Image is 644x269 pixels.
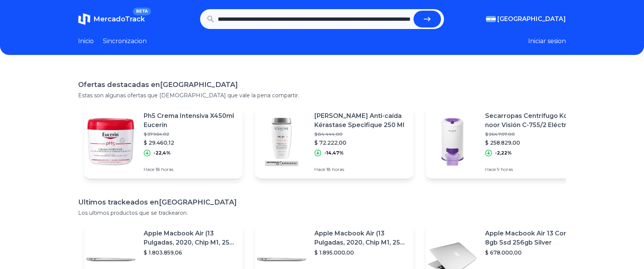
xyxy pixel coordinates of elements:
p: Apple Macbook Air 13 Core I5 8gb Ssd 256gb Silver [485,229,578,247]
p: Hace 9 horas [485,166,578,172]
a: Featured image[PERSON_NAME] Anti-caída Kérastase Specifique 250 Ml$ 84.444,00$ 72.222,00-14,47%Ha... [255,105,413,179]
button: Iniciar sesion [528,37,566,46]
p: $ 264.707,00 [485,131,578,137]
p: $ 72.222,00 [314,139,407,147]
p: $ 1.895.000,00 [314,249,407,256]
img: Argentina [486,16,496,22]
span: [GEOGRAPHIC_DATA] [497,14,566,24]
p: -14,47% [324,150,344,156]
p: $ 258.829,00 [485,139,578,147]
p: Apple Macbook Air (13 Pulgadas, 2020, Chip M1, 256 Gb De Ssd, 8 Gb De Ram) - Plata [144,229,237,247]
p: Secarropas Centrífugo Koh-i-noor Visión C-755/2 Eléctrico 5.5kg Blanco 220v [485,111,578,130]
span: MercadoTrack [93,15,145,23]
a: MercadoTrackBETA [78,13,145,25]
p: Ph5 Crema Intensiva X450ml Eucerin [144,111,237,130]
p: Los ultimos productos que se trackearon. [78,209,566,217]
p: $ 1.803.859,06 [144,249,237,256]
h1: Ultimos trackeados en [GEOGRAPHIC_DATA] [78,197,566,208]
button: [GEOGRAPHIC_DATA] [486,14,566,24]
img: Featured image [255,115,308,169]
p: [PERSON_NAME] Anti-caída Kérastase Specifique 250 Ml [314,111,407,130]
a: Sincronizacion [103,37,147,46]
img: Featured image [84,115,138,169]
p: -2,22% [495,150,512,156]
p: $ 84.444,00 [314,131,407,137]
p: Estas son algunas ofertas que [DEMOGRAPHIC_DATA] que vale la pena compartir. [78,92,566,99]
p: -22,4% [154,150,171,156]
p: Hace 18 horas [144,166,237,172]
img: MercadoTrack [78,13,90,25]
p: $ 37.964,02 [144,131,237,137]
p: $ 29.460,12 [144,139,237,147]
h1: Ofertas destacadas en [GEOGRAPHIC_DATA] [78,79,566,90]
p: $ 678.000,00 [485,249,578,256]
p: Apple Macbook Air (13 Pulgadas, 2020, Chip M1, 256 Gb De Ssd, 8 Gb De Ram) - Plata [314,229,407,247]
a: Featured imageSecarropas Centrífugo Koh-i-noor Visión C-755/2 Eléctrico 5.5kg Blanco 220v$ 264.70... [426,105,584,179]
span: BETA [133,8,151,15]
p: Hace 18 horas [314,166,407,172]
a: Inicio [78,37,94,46]
a: Featured imagePh5 Crema Intensiva X450ml Eucerin$ 37.964,02$ 29.460,12-22,4%Hace 18 horas [84,105,243,179]
img: Featured image [426,115,479,169]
